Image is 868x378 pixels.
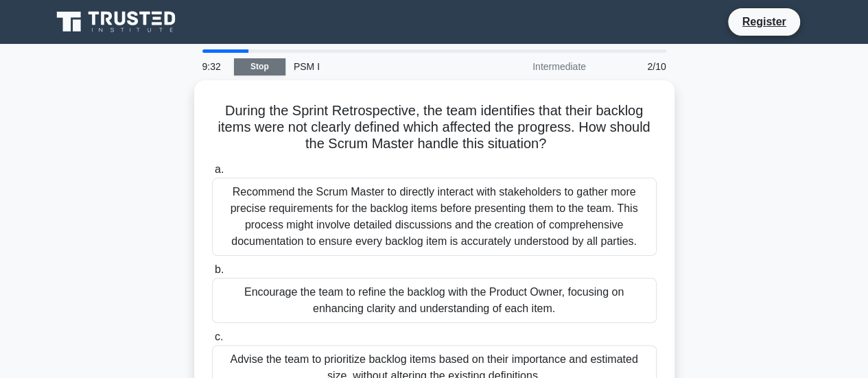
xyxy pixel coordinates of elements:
span: c. [215,331,223,342]
span: b. [215,263,224,275]
div: Intermediate [474,53,594,80]
div: 2/10 [594,53,675,80]
div: Recommend the Scrum Master to directly interact with stakeholders to gather more precise requirem... [212,178,657,256]
div: 9:32 [194,53,234,80]
a: Register [734,13,794,30]
div: Encourage the team to refine the backlog with the Product Owner, focusing on enhancing clarity an... [212,278,657,323]
span: a. [215,163,224,175]
h5: During the Sprint Retrospective, the team identifies that their backlog items were not clearly de... [211,102,658,153]
a: Stop [234,58,285,75]
div: PSM I [285,53,474,80]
